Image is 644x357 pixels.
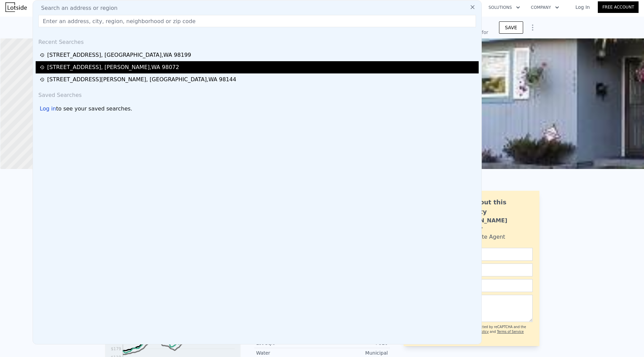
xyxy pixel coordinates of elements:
div: [STREET_ADDRESS] , [GEOGRAPHIC_DATA] , WA 98199 [47,51,191,59]
div: Municipal [322,350,388,356]
div: Water [256,350,322,356]
div: [PERSON_NAME] Bahadur [457,217,533,233]
img: Lotside [5,2,27,12]
div: Ask about this property [457,198,533,217]
div: Saved Searches [36,86,479,102]
span: Search an address or region [36,4,117,12]
a: Free Account [598,1,639,13]
tspan: $179 [111,346,121,351]
a: [STREET_ADDRESS], [GEOGRAPHIC_DATA],WA 98199 [40,51,477,59]
button: Show Options [526,21,539,34]
button: Company [526,1,565,14]
div: [STREET_ADDRESS][PERSON_NAME] , [GEOGRAPHIC_DATA] , WA 98144 [47,75,236,84]
span: to see your saved searches. [56,105,132,113]
div: This site is protected by reCAPTCHA and the Google and apply. [454,325,532,339]
input: Enter an address, city, region, neighborhood or zip code [38,15,476,27]
a: Log In [567,4,598,11]
button: SAVE [499,21,523,34]
div: [STREET_ADDRESS] , [PERSON_NAME] , WA 98072 [47,63,179,71]
div: Log in [40,105,56,113]
a: [STREET_ADDRESS][PERSON_NAME], [GEOGRAPHIC_DATA],WA 98144 [40,75,477,84]
a: Terms of Service [497,330,524,334]
div: Recent Searches [36,33,479,49]
button: Solutions [483,1,526,14]
a: [STREET_ADDRESS], [PERSON_NAME],WA 98072 [40,63,477,71]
